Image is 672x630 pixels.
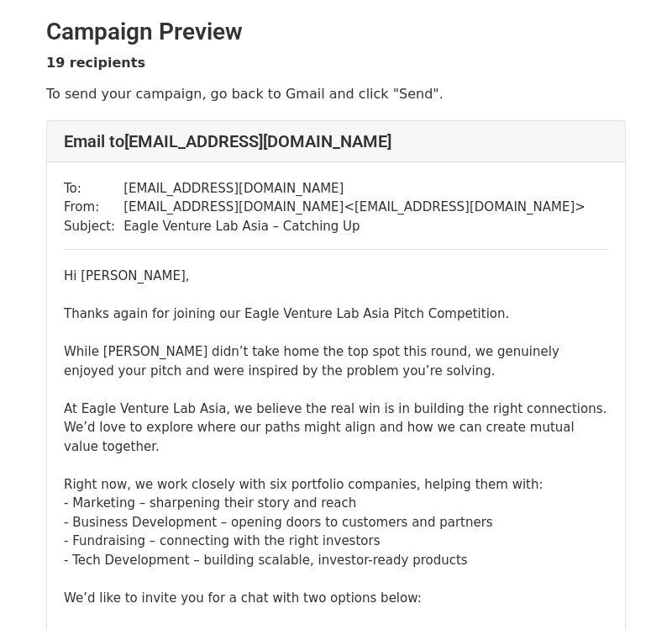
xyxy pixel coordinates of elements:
p: To send your campaign, go back to Gmail and click "Send". [46,85,626,103]
td: [EMAIL_ADDRESS][DOMAIN_NAME] < [EMAIL_ADDRESS][DOMAIN_NAME] > [123,198,585,217]
strong: 19 recipients [46,55,145,71]
td: To: [64,179,123,199]
td: Subject: [64,217,123,236]
td: [EMAIL_ADDRESS][DOMAIN_NAME] [123,179,585,199]
td: From: [64,198,123,217]
h4: Email to [EMAIL_ADDRESS][DOMAIN_NAME] [64,131,608,151]
h2: Campaign Preview [46,18,626,46]
td: Eagle Venture Lab Asia – Catching Up [123,217,585,236]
